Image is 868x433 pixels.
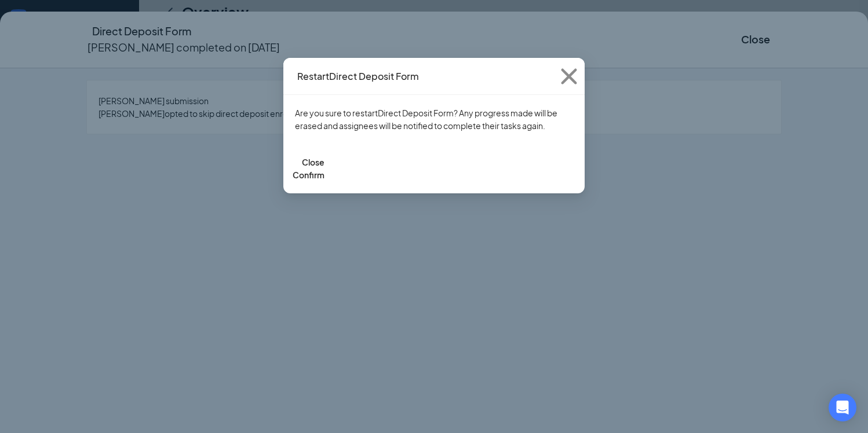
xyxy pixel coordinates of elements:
p: Are you sure to restart Direct Deposit Form ? Any progress made will be erased and assignees will... [295,107,573,132]
svg: Cross [553,61,585,92]
button: Confirm [293,168,324,181]
button: Close [302,156,324,168]
div: Open Intercom Messenger [829,394,856,421]
h4: Restart Direct Deposit Form [297,70,419,83]
button: Close [553,58,585,95]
